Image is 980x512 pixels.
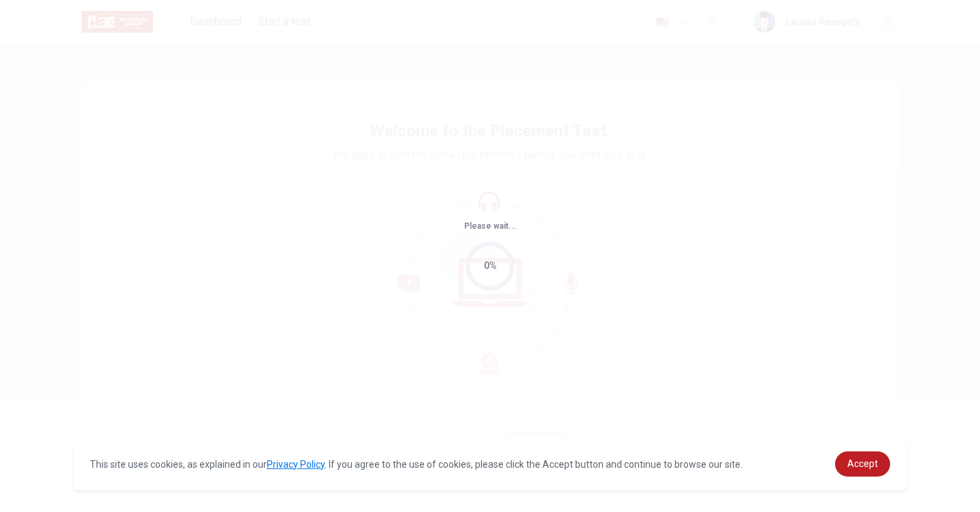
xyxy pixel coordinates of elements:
a: Privacy Policy [267,459,325,470]
div: cookieconsent [73,438,906,490]
span: Accept [847,458,878,469]
a: dismiss cookie message [835,451,890,477]
div: 0% [484,258,497,274]
span: This site uses cookies, as explained in our . If you agree to the use of cookies, please click th... [90,459,742,470]
span: Please wait... [464,221,517,231]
